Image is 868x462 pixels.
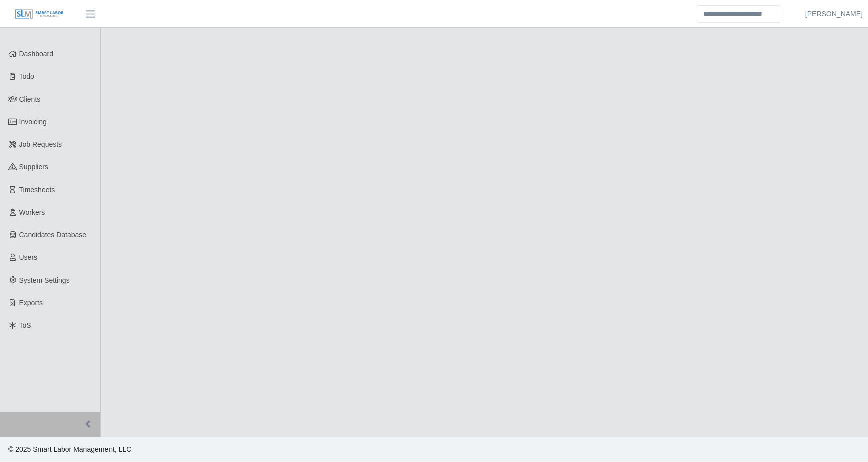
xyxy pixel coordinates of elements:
[19,276,70,284] span: System Settings
[14,9,64,20] img: SLM Logo
[805,9,863,19] a: [PERSON_NAME]
[19,321,31,329] span: ToS
[19,140,62,148] span: Job Requests
[19,118,47,126] span: Invoicing
[19,208,45,216] span: Workers
[19,163,48,171] span: Suppliers
[19,253,38,261] span: Users
[19,72,34,80] span: Todo
[19,50,54,58] span: Dashboard
[697,5,780,23] input: Search
[19,95,41,103] span: Clients
[19,231,87,239] span: Candidates Database
[19,186,55,194] span: Timesheets
[8,445,131,453] span: © 2025 Smart Labor Management, LLC
[19,299,43,307] span: Exports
